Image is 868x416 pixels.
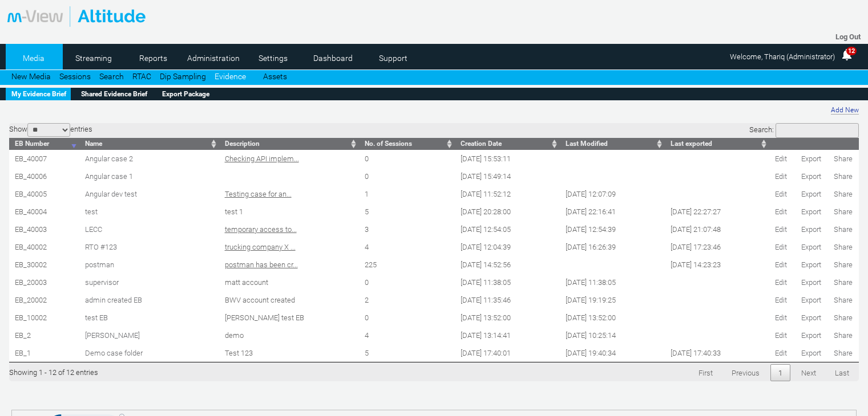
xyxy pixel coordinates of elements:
td: [DATE] 14:23:23 [665,256,770,274]
a: Edit [775,349,787,357]
a: Administration [185,50,241,67]
select: Showentries [27,123,70,137]
td: [DATE] 11:38:05 [455,274,560,291]
a: Share [834,243,853,251]
img: bell25.png [840,48,854,62]
td: [DATE] 17:40:01 [455,344,560,362]
a: test EB [85,313,108,322]
span: test 1 [225,207,243,216]
span: LECC [85,225,102,234]
a: admin created EB [85,296,142,304]
a: Shared Evidence Brief [75,88,152,100]
a: test [85,207,98,216]
td: EB_20003 [9,274,79,291]
td: 3 [359,221,455,238]
td: [DATE] 11:35:46 [455,291,560,309]
a: Export [801,260,821,269]
a: Share [834,154,853,163]
td: 0 [359,274,455,291]
a: Dip Sampling [160,72,206,81]
td: [DATE] 15:53:11 [455,150,560,168]
td: [DATE] 13:52:00 [455,309,560,327]
th: Creation Date: activate to sort column ascending [455,138,560,150]
td: EB_30002 [9,256,79,274]
td: [DATE] 11:38:05 [560,274,665,291]
a: Search [99,72,124,81]
td: [DATE] 21:07:48 [665,221,770,238]
a: Export [801,331,821,340]
span: matt account [225,278,268,287]
th: No. of Sessions: activate to sort column ascending [359,138,455,150]
span: [PERSON_NAME] test EB [225,313,304,322]
span: postman has been cr... [225,260,298,269]
td: 0 [359,309,455,327]
div: Showing 1 - 12 of 12 entries [9,362,98,377]
a: Settings [245,50,301,67]
a: Edit [775,260,787,269]
a: Export Package [156,88,214,100]
td: 0 [359,150,455,168]
span: demo [225,331,244,340]
td: EB_40005 [9,185,79,203]
a: Edit [775,313,787,322]
a: Edit [775,243,787,251]
td: EB_40003 [9,221,79,238]
td: EB_40004 [9,203,79,221]
a: Share [834,190,853,198]
span: Testing case for an... [225,190,292,198]
a: 1 [770,364,790,381]
a: Reports [126,50,181,67]
a: Next [793,364,824,381]
span: BWV account created [225,296,295,304]
a: My Evidence Brief [6,88,71,100]
th: Last exported: activate to sort column ascending [665,138,770,150]
td: EB_10002 [9,309,79,327]
a: Share [834,172,853,181]
td: [DATE] 14:52:56 [455,256,560,274]
a: Export [801,313,821,322]
a: Angular case 2 [85,154,133,163]
td: [DATE] 22:16:41 [560,203,665,221]
label: Show entries [9,125,92,133]
a: RTO #123 [85,243,117,251]
td: [DATE] 12:54:39 [560,221,665,238]
td: EB_40002 [9,238,79,256]
a: Streaming [66,50,121,67]
a: Export [801,190,821,198]
td: 4 [359,327,455,344]
th: EB Number: activate to sort column ascending [9,138,79,150]
a: Previous [724,364,768,381]
a: Export [801,278,821,287]
a: Export [801,243,821,251]
td: [DATE] 12:54:05 [455,221,560,238]
td: [DATE] 12:07:09 [560,185,665,203]
a: Share [834,296,853,304]
td: [DATE] 11:52:12 [455,185,560,203]
a: Log Out [835,32,861,41]
td: [DATE] 19:40:34 [560,344,665,362]
a: supervisor [85,278,119,287]
td: EB_40007 [9,150,79,168]
a: Export [801,296,821,304]
a: Export [801,349,821,357]
a: Share [834,225,853,234]
span: postman [85,260,114,269]
a: Angular dev test [85,190,137,198]
a: Last [827,364,857,381]
span: trucking company X ... [225,243,296,251]
span: Checking API implem... [225,154,299,163]
td: [DATE] 20:28:00 [455,203,560,221]
span: Welcome, Thariq (Administrator) [730,52,835,61]
td: [DATE] 19:19:25 [560,291,665,309]
a: Export [801,225,821,234]
td: [DATE] 13:14:41 [455,327,560,344]
a: [PERSON_NAME] [85,331,140,340]
td: [DATE] 12:04:39 [455,238,560,256]
a: Share [834,331,853,340]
